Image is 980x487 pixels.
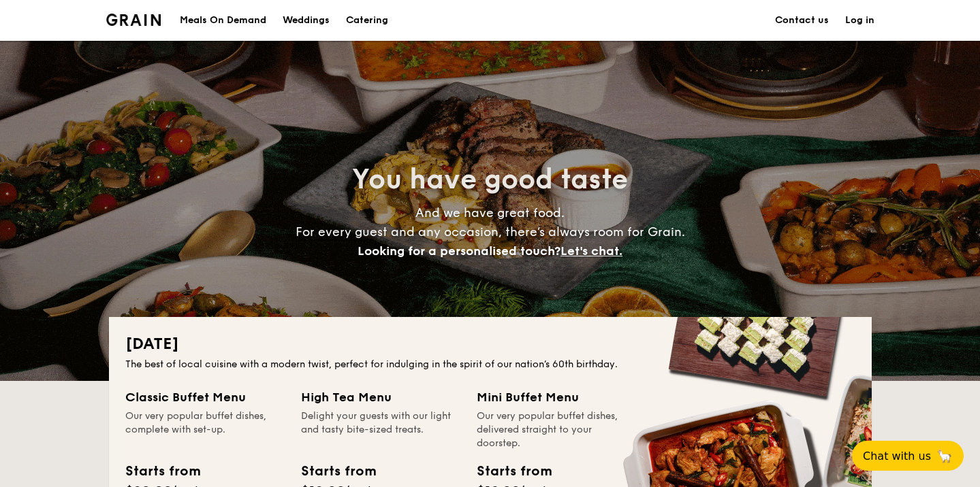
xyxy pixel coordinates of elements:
[560,244,622,258] span: Let's chat.
[301,409,460,450] div: Delight your guests with our light and tasty bite-sized treats.
[352,163,628,196] span: You have good taste
[296,205,685,258] span: And we have great food. For every guest and any occasion, there’s always room for Grain.
[125,333,855,355] h2: [DATE]
[477,388,636,407] div: Mini Buffet Menu
[936,448,953,464] span: 🦙
[125,409,285,450] div: Our very popular buffet dishes, complete with set-up.
[125,388,285,407] div: Classic Buffet Menu
[125,358,855,371] div: The best of local cuisine with a modern twist, perfect for indulging in the spirit of our nation’...
[358,244,560,258] span: Looking for a personalised touch?
[125,461,200,482] div: Starts from
[477,461,551,482] div: Starts from
[106,14,161,26] img: Grain
[106,14,161,26] a: Logotype
[477,409,636,450] div: Our very popular buffet dishes, delivered straight to your doorstep.
[852,441,964,471] button: Chat with us🦙
[301,388,460,407] div: High Tea Menu
[863,450,931,463] span: Chat with us
[301,461,375,482] div: Starts from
